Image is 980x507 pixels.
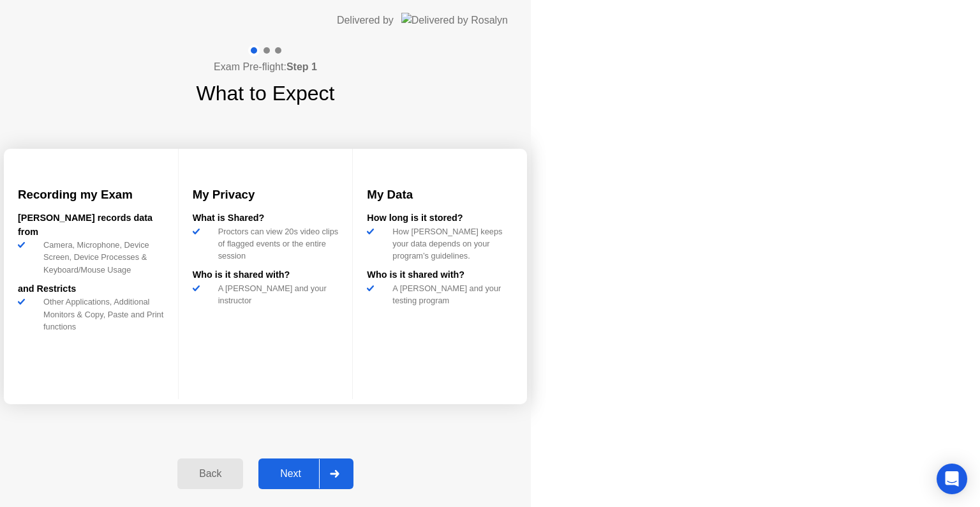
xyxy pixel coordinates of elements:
[38,239,164,276] div: Camera, Microphone, Device Screen, Device Processes & Keyboard/Mouse Usage
[18,282,164,296] div: and Restricts
[213,225,339,262] div: Proctors can view 20s video clips of flagged events or the entire session
[401,13,508,27] img: Delivered by Rosalyn
[367,186,513,204] h3: My Data
[387,282,513,306] div: A [PERSON_NAME] and your testing program
[367,211,513,225] div: How long is it stored?
[193,211,339,225] div: What is Shared?
[387,225,513,262] div: How [PERSON_NAME] keeps your data depends on your program’s guidelines.
[262,468,319,480] div: Next
[193,268,339,282] div: Who is it shared with?
[286,61,317,72] b: Step 1
[193,186,339,204] h3: My Privacy
[937,464,967,494] div: Open Intercom Messenger
[181,468,239,480] div: Back
[367,268,513,282] div: Who is it shared with?
[258,458,353,489] button: Next
[337,13,394,28] div: Delivered by
[213,282,339,306] div: A [PERSON_NAME] and your instructor
[18,211,164,239] div: [PERSON_NAME] records data from
[18,186,164,204] h3: Recording my Exam
[38,296,164,333] div: Other Applications, Additional Monitors & Copy, Paste and Print functions
[214,59,317,75] h4: Exam Pre-flight:
[197,78,335,109] h1: What to Expect
[177,458,243,489] button: Back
